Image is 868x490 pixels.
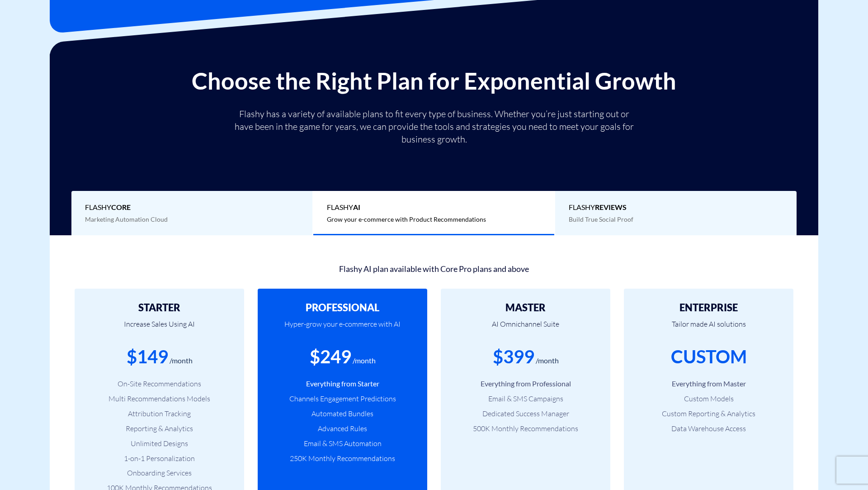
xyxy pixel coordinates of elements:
[271,438,414,449] li: Email & SMS Automation
[231,108,637,146] p: Flashy has a variety of available plans to fit every type of business. Whether you’re just starti...
[170,356,193,366] div: /month
[454,302,597,313] h2: MASTER
[88,394,231,404] li: Multi Recommendations Models
[327,202,541,213] span: Flashy
[353,356,376,366] div: /month
[353,203,360,211] b: AI
[88,409,231,419] li: Attribution Tracking
[536,356,559,366] div: /month
[271,409,414,419] li: Automated Bundles
[454,409,597,419] li: Dedicated Success Manager
[637,302,780,313] h2: ENTERPRISE
[310,344,351,370] div: $249
[569,215,633,223] span: Build True Social Proof
[454,379,597,389] li: Everything from Professional
[637,313,780,344] p: Tailor made AI solutions
[671,344,747,370] div: CUSTOM
[88,453,231,464] li: 1-on-1 Personalization
[271,313,414,344] p: Hyper-grow your e-commerce with AI
[637,379,780,389] li: Everything from Master
[85,202,299,213] span: Flashy
[88,302,231,313] h2: STARTER
[88,438,231,449] li: Unlimited Designs
[637,394,780,404] li: Custom Models
[454,423,597,434] li: 500K Monthly Recommendations
[111,203,131,211] b: Core
[271,379,414,389] li: Everything from Starter
[454,394,597,404] li: Email & SMS Campaigns
[88,423,231,434] li: Reporting & Analytics
[327,215,486,223] span: Grow your e-commerce with Product Recommendations
[88,468,231,478] li: Onboarding Services
[68,260,800,275] div: Flashy AI plan available with Core Pro plans and above
[271,423,414,434] li: Advanced Rules
[127,344,168,370] div: $149
[271,394,414,404] li: Channels Engagement Predictions
[88,313,231,344] p: Increase Sales Using AI
[85,215,168,223] span: Marketing Automation Cloud
[569,202,783,213] span: Flashy
[637,409,780,419] li: Custom Reporting & Analytics
[493,344,534,370] div: $399
[271,453,414,464] li: 250K Monthly Recommendations
[57,68,811,94] h2: Choose the Right Plan for Exponential Growth
[88,379,231,389] li: On-Site Recommendations
[595,203,627,211] b: REVIEWS
[271,302,414,313] h2: PROFESSIONAL
[454,313,597,344] p: AI Omnichannel Suite
[637,423,780,434] li: Data Warehouse Access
